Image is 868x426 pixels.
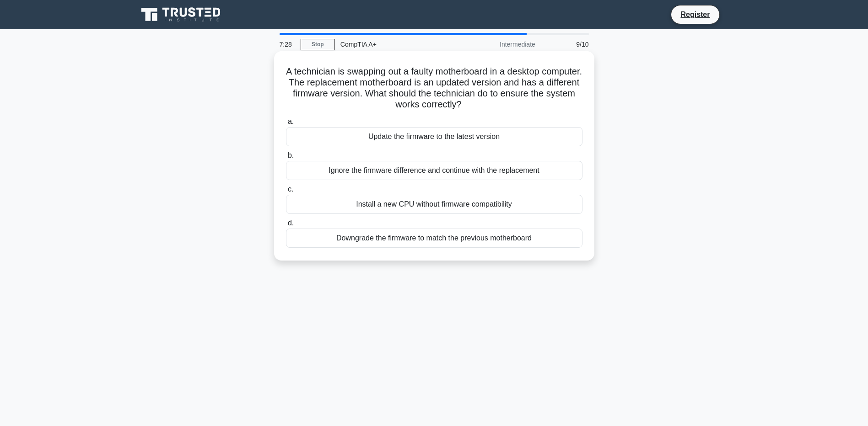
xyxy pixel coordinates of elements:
div: Downgrade the firmware to match the previous motherboard [286,229,582,248]
span: b. [288,151,294,159]
div: CompTIA A+ [335,35,461,53]
div: Install a new CPU without firmware compatibility [286,195,582,214]
div: 9/10 [541,35,594,53]
span: d. [288,219,294,227]
div: Update the firmware to the latest version [286,127,582,146]
span: a. [288,117,294,125]
span: c. [288,185,293,193]
a: Stop [301,39,335,50]
h5: A technician is swapping out a faulty motherboard in a desktop computer. The replacement motherbo... [285,66,583,111]
div: Ignore the firmware difference and continue with the replacement [286,161,582,180]
div: 7:28 [274,35,301,53]
div: Intermediate [461,35,541,53]
a: Register [675,9,715,20]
